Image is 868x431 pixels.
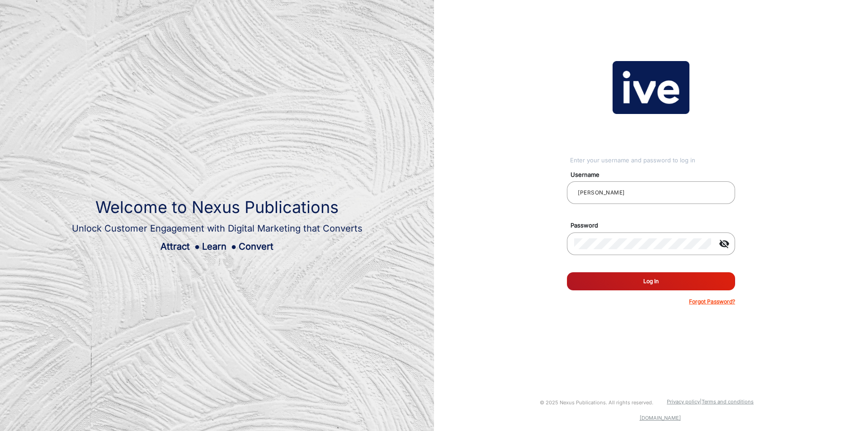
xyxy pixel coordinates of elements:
[640,415,681,421] a: [DOMAIN_NAME]
[570,156,735,165] div: Enter your username and password to log in
[713,238,735,249] mat-icon: visibility_off
[564,171,745,180] mat-label: Username
[72,198,363,217] h1: Welcome to Nexus Publications
[702,398,754,405] a: Terms and conditions
[700,398,702,405] a: |
[574,187,728,198] input: Your username
[72,222,363,235] div: Unlock Customer Engagement with Digital Marketing that Converts
[231,241,236,252] span: ●
[689,298,735,306] p: Forgot Password?
[194,241,200,252] span: ●
[540,399,653,406] small: © 2025 Nexus Publications. All rights reserved.
[667,398,700,405] a: Privacy policy
[567,272,735,290] button: Log In
[72,240,363,253] div: Attract Learn Convert
[564,221,745,230] mat-label: Password
[613,61,689,114] img: vmg-logo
